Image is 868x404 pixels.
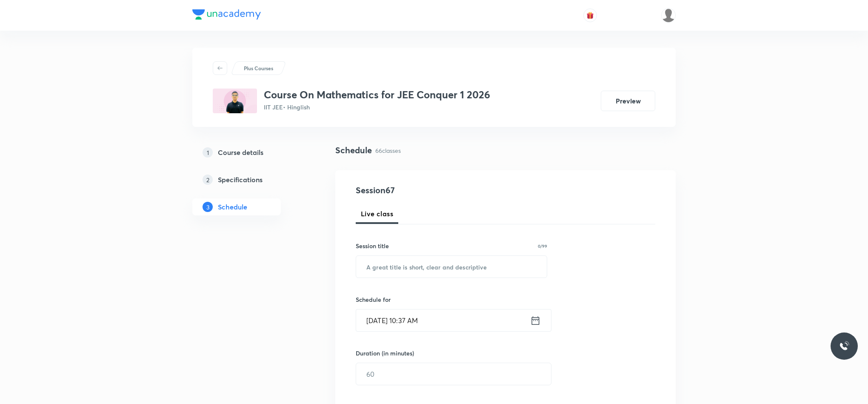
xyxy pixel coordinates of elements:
h3: Course On Mathematics for JEE Conquer 1 2026 [264,89,490,101]
h5: Specifications [218,175,263,185]
img: ttu [839,341,849,351]
h5: Course details [218,147,263,158]
a: 2Specifications [192,171,308,188]
input: 60 [356,363,551,385]
img: Company Logo [192,9,261,20]
button: avatar [583,9,597,22]
h4: Schedule [335,144,372,157]
input: A great title is short, clear and descriptive [356,256,547,278]
p: 0/99 [538,244,547,248]
h6: Session title [356,241,389,250]
p: Plus Courses [244,64,273,72]
p: 2 [203,175,213,185]
img: avatar [586,11,594,19]
p: IIT JEE • Hinglish [264,103,490,112]
h5: Schedule [218,202,247,212]
img: 7CF4CCA6-553B-4188-8388-267CD384114A_plus.png [213,89,257,113]
img: Shivank [661,8,676,23]
h6: Schedule for [356,295,547,304]
p: 1 [203,147,213,158]
p: 66 classes [375,146,401,155]
h6: Duration (in minutes) [356,349,414,358]
button: Preview [601,91,655,111]
a: Company Logo [192,9,261,22]
p: 3 [203,202,213,212]
h4: Session 67 [356,184,511,197]
span: Live class [361,209,393,219]
a: 1Course details [192,144,308,161]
